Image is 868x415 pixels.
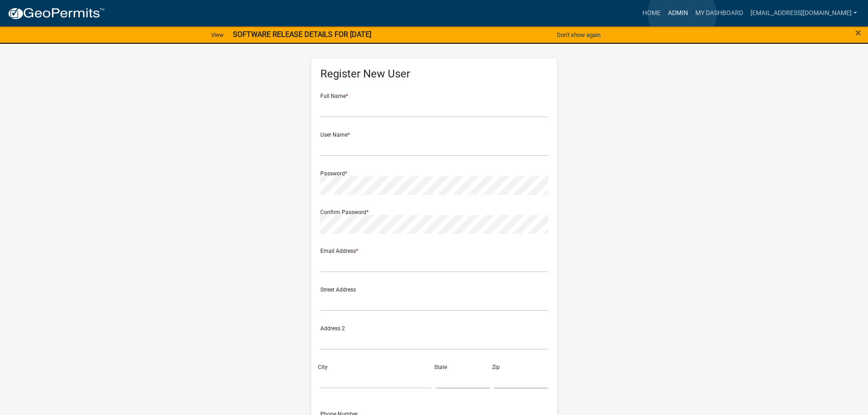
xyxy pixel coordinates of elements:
strong: SOFTWARE RELEASE DETAILS FOR [DATE] [233,30,371,39]
button: Close [855,27,861,38]
button: Don't show again [553,27,604,42]
a: My Dashboard [692,5,747,22]
a: View [207,27,227,42]
a: Admin [664,5,692,22]
a: Home [639,5,664,22]
a: [EMAIL_ADDRESS][DOMAIN_NAME] [747,5,861,22]
h5: Register New User [320,67,548,81]
span: × [855,26,861,39]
